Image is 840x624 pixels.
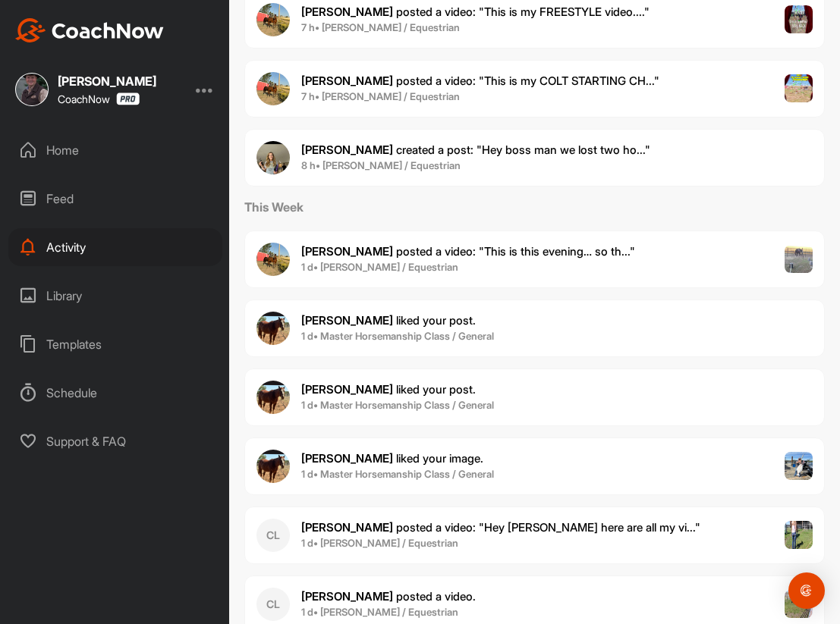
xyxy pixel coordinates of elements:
[301,74,659,88] span: posted a video : " This is my COLT STARTING CH... "
[256,450,290,483] img: user avatar
[8,180,222,218] div: Feed
[116,93,140,105] img: CoachNow Pro
[8,131,222,169] div: Home
[301,21,460,33] b: 7 h • [PERSON_NAME] / Equestrian
[301,520,700,535] span: posted a video : " Hey [PERSON_NAME] here are all my vi... "
[785,74,813,103] img: post image
[301,589,393,604] b: [PERSON_NAME]
[785,245,813,274] img: post image
[301,261,458,273] b: 1 d • [PERSON_NAME] / Equestrian
[301,313,476,328] span: liked your post .
[256,381,290,414] img: user avatar
[301,399,494,411] b: 1 d • Master Horsemanship Class / General
[15,73,49,106] img: square_f8f397c70efcd0ae6f92c40788c6018a.jpg
[301,74,393,88] b: [PERSON_NAME]
[8,277,222,315] div: Library
[301,382,476,397] span: liked your post .
[244,198,825,216] label: This Week
[58,93,140,105] div: CoachNow
[256,141,290,174] img: user avatar
[256,3,290,36] img: user avatar
[8,228,222,266] div: Activity
[301,313,393,328] b: [PERSON_NAME]
[256,588,290,621] div: CL
[301,5,393,19] b: [PERSON_NAME]
[301,537,458,549] b: 1 d • [PERSON_NAME] / Equestrian
[256,243,290,276] img: user avatar
[301,143,650,157] span: created a post : "Hey boss man we lost two ho..."
[58,75,156,87] div: [PERSON_NAME]
[15,18,164,42] img: CoachNow
[8,374,222,412] div: Schedule
[301,382,393,397] b: [PERSON_NAME]
[785,5,813,34] img: post image
[785,452,813,481] img: post image
[301,90,460,102] b: 7 h • [PERSON_NAME] / Equestrian
[8,325,222,363] div: Templates
[301,451,483,466] span: liked your image .
[301,589,476,604] span: posted a video .
[301,330,494,342] b: 1 d • Master Horsemanship Class / General
[301,606,458,618] b: 1 d • [PERSON_NAME] / Equestrian
[785,590,813,619] img: post image
[301,159,461,171] b: 8 h • [PERSON_NAME] / Equestrian
[301,5,650,19] span: posted a video : " This is my FREESTYLE video.... "
[301,451,393,466] b: [PERSON_NAME]
[301,244,635,259] span: posted a video : " This is this evening… so th... "
[301,143,393,157] b: [PERSON_NAME]
[788,572,825,609] div: Open Intercom Messenger
[256,72,290,105] img: user avatar
[8,422,222,460] div: Support & FAQ
[301,468,494,480] b: 1 d • Master Horsemanship Class / General
[785,521,813,550] img: post image
[301,520,393,535] b: [PERSON_NAME]
[256,519,290,552] div: CL
[256,312,290,345] img: user avatar
[301,244,393,259] b: [PERSON_NAME]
